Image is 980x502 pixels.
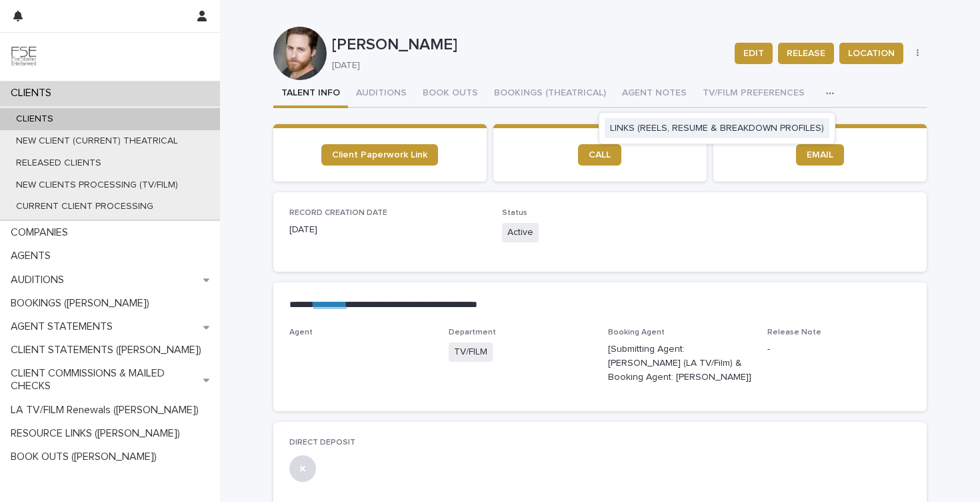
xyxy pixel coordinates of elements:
[486,80,614,108] button: BOOKINGS (THEATRICAL)
[5,201,164,212] p: CURRENT CLIENT PROCESSING
[848,47,895,60] span: LOCATION
[5,367,203,393] p: CLIENT COMMISSIONS & MAILED CHECKS
[767,342,911,356] p: -
[796,144,844,166] a: EMAIL
[778,43,834,64] button: RELEASE
[5,297,160,310] p: BOOKINGS ([PERSON_NAME])
[289,223,486,237] p: [DATE]
[743,47,764,60] span: EDIT
[608,342,751,384] p: [Submitting Agent: [PERSON_NAME] (LA TV/Film) & Booking Agent: [PERSON_NAME]]
[5,180,189,191] p: NEW CLIENTS PROCESSING (TV/FILM)
[273,80,348,108] button: TALENT INFO
[5,274,75,286] p: AUDITIONS
[11,43,37,70] img: 9JgRvJ3ETPGCJDhvPVA5
[289,328,313,336] span: Agent
[5,87,62,99] p: CLIENTS
[5,113,64,125] p: CLIENTS
[5,250,61,262] p: AGENTS
[5,451,167,463] p: BOOK OUTS ([PERSON_NAME])
[5,320,123,333] p: AGENT STATEMENTS
[5,404,209,417] p: LA TV/FILM Renewals ([PERSON_NAME])
[321,144,438,166] a: Client Paperwork Link
[449,328,496,336] span: Department
[289,439,355,447] span: DIRECT DEPOSIT
[608,328,665,336] span: Booking Agent
[807,150,833,160] span: EMAIL
[415,80,486,108] button: BOOK OUTS
[5,226,79,239] p: COMPANIES
[5,344,212,356] p: CLIENT STATEMENTS ([PERSON_NAME])
[5,427,191,440] p: RESOURCE LINKS ([PERSON_NAME])
[332,35,724,55] p: [PERSON_NAME]
[348,80,415,108] button: AUDITIONS
[610,123,824,133] span: LINKS (REELS, RESUME & BREAKDOWN PROFILES)
[332,60,719,71] p: [DATE]
[735,43,773,64] button: EDIT
[839,43,903,64] button: LOCATION
[502,223,539,242] span: Active
[614,80,695,108] button: AGENT NOTES
[289,209,387,217] span: RECORD CREATION DATE
[787,47,825,60] span: RELEASE
[502,209,527,217] span: Status
[332,150,427,160] span: Client Paperwork Link
[578,144,621,166] a: CALL
[5,136,189,147] p: NEW CLIENT (CURRENT) THEATRICAL
[767,328,821,336] span: Release Note
[449,342,493,362] span: TV/FILM
[5,158,112,169] p: RELEASED CLIENTS
[589,150,611,160] span: CALL
[695,80,813,108] button: TV/FILM PREFERENCES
